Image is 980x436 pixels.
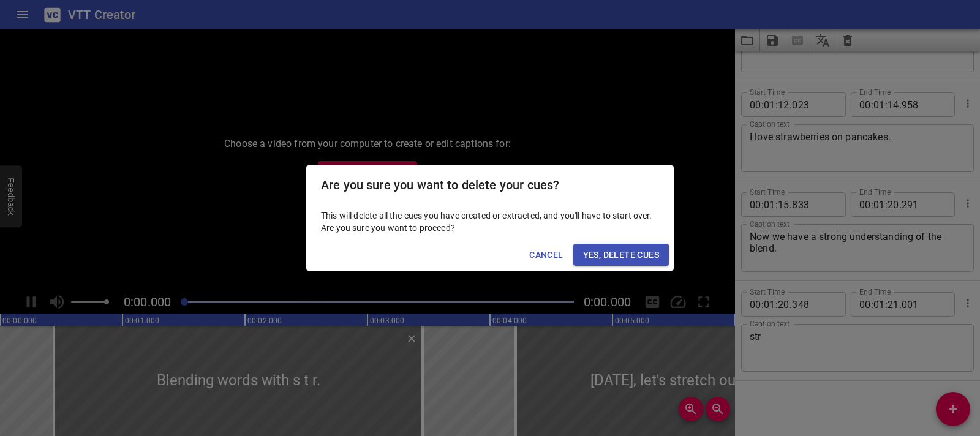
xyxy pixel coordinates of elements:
[306,205,674,239] div: This will delete all the cues you have created or extracted, and you'll have to start over. Are y...
[573,244,669,266] button: Yes, Delete Cues
[583,247,659,263] span: Yes, Delete Cues
[529,247,563,263] span: Cancel
[524,244,568,266] button: Cancel
[321,175,659,195] h2: Are you sure you want to delete your cues?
